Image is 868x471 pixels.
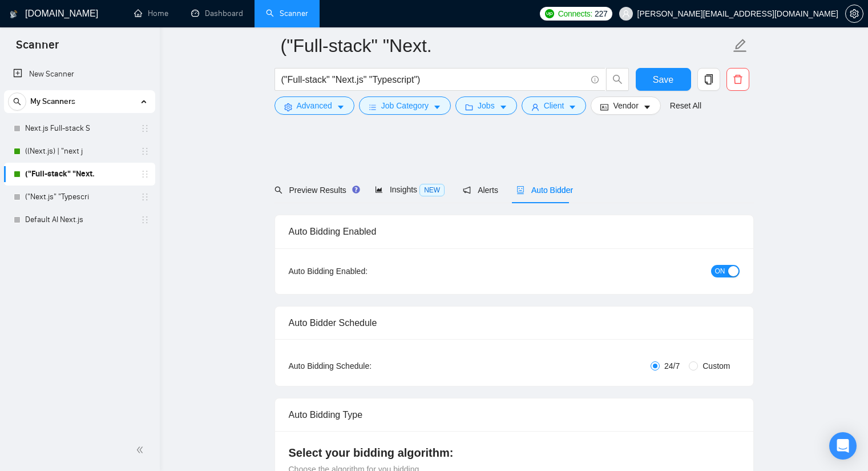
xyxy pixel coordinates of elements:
span: My Scanners [30,90,75,113]
span: bars [369,103,377,111]
div: Auto Bidding Schedule: [289,360,439,372]
a: homeHome [134,9,168,18]
span: Vendor [613,99,638,112]
span: holder [140,192,150,202]
span: area-chart [375,186,383,194]
a: Reset All [670,99,701,112]
div: Auto Bidding Enabled: [289,265,439,277]
img: upwork-logo.png [545,9,554,18]
span: holder [140,124,150,133]
a: dashboardDashboard [191,9,243,18]
span: caret-down [337,103,345,111]
a: setting [845,9,863,18]
a: Next.js Full-stack S [25,117,134,140]
span: Save [653,73,673,87]
a: ("Full-stack" "Next. [25,163,134,186]
span: Jobs [478,99,495,112]
button: copy [697,68,720,91]
span: caret-down [568,103,576,111]
span: user [531,103,539,111]
span: caret-down [643,103,651,111]
span: search [274,186,282,194]
span: holder [140,170,150,179]
button: delete [726,68,749,91]
span: Auto Bidder [516,186,573,195]
button: search [8,92,26,111]
span: ON [715,265,725,277]
span: Scanner [7,37,68,61]
span: search [9,98,26,106]
span: 24/7 [660,360,684,372]
span: Job Category [381,99,429,112]
span: edit [733,38,748,53]
img: logo [10,5,18,23]
button: setting [845,5,863,23]
span: folder [465,103,473,111]
div: Auto Bidder Schedule [289,307,740,339]
div: Tooltip anchor [351,184,361,195]
span: Client [544,99,564,112]
span: caret-down [433,103,441,111]
a: searchScanner [266,9,308,18]
span: Insights [375,185,445,194]
span: Alerts [463,186,498,195]
div: Auto Bidding Type [289,398,740,431]
span: setting [846,9,863,18]
div: Open Intercom Messenger [829,432,857,460]
span: notification [463,186,471,194]
span: caret-down [499,103,507,111]
a: Default AI Next.js [25,208,134,231]
input: Search Freelance Jobs... [281,73,586,87]
span: robot [516,186,524,194]
button: userClientcaret-down [522,96,587,115]
span: info-circle [591,76,599,83]
span: holder [140,215,150,224]
button: Save [636,68,691,91]
div: Auto Bidding Enabled [289,215,740,248]
button: idcardVendorcaret-down [591,96,660,115]
button: folderJobscaret-down [455,96,517,115]
input: Scanner name... [281,31,730,60]
span: Connects: [558,7,592,20]
span: delete [727,74,749,84]
span: double-left [136,444,147,456]
span: copy [698,74,720,84]
span: 227 [595,7,607,20]
li: My Scanners [4,90,155,231]
span: NEW [419,184,445,196]
span: Advanced [297,99,332,112]
span: setting [284,103,292,111]
span: user [622,10,630,18]
a: New Scanner [13,63,146,86]
button: search [606,68,629,91]
a: ("Next.js" "Typescri [25,186,134,208]
button: barsJob Categorycaret-down [359,96,451,115]
h4: Select your bidding algorithm: [289,445,740,461]
li: New Scanner [4,63,155,86]
button: settingAdvancedcaret-down [274,96,354,115]
a: ((Next.js) | "next j [25,140,134,163]
span: holder [140,147,150,156]
span: search [607,74,628,84]
span: Preview Results [274,186,357,195]
span: Custom [698,360,734,372]
span: idcard [600,103,608,111]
